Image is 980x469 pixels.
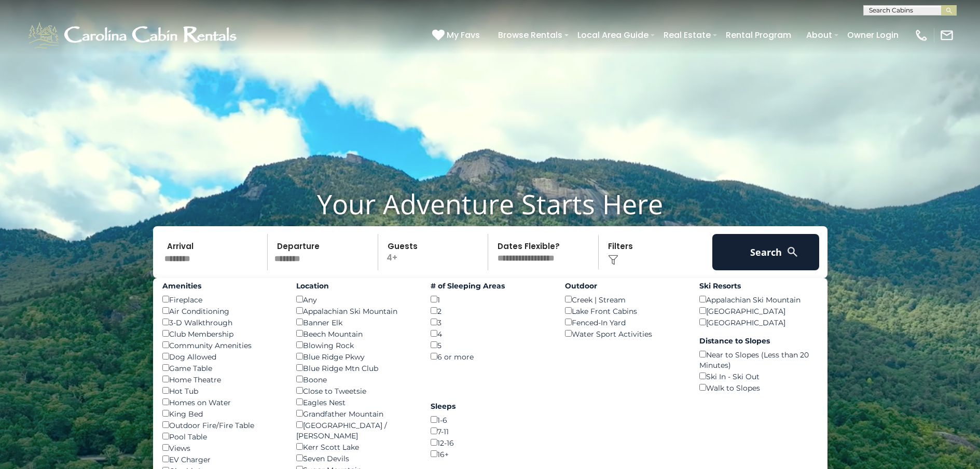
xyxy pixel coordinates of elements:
div: Community Amenities [162,339,281,351]
a: Browse Rentals [493,26,568,44]
div: 12-16 [431,437,549,448]
div: Seven Devils [296,452,415,464]
label: Amenities [162,281,281,291]
img: mail-regular-white.png [940,28,954,43]
div: King Bed [162,408,281,419]
a: Rental Program [721,26,796,44]
div: [GEOGRAPHIC_DATA] / [PERSON_NAME] [296,419,415,441]
div: Appalachian Ski Mountain [296,305,415,316]
div: Club Membership [162,328,281,339]
div: Blue Ridge Pkwy [296,351,415,362]
label: Distance to Slopes [699,336,818,346]
div: 1-6 [431,414,549,425]
div: Walk to Slopes [699,382,818,393]
div: Grandfather Mountain [296,408,415,419]
div: Game Table [162,362,281,374]
div: Blowing Rock [296,339,415,351]
div: Outdoor Fire/Fire Table [162,419,281,431]
div: Fireplace [162,294,281,305]
img: White-1-1-2.png [26,20,241,51]
div: Lake Front Cabins [565,305,684,316]
div: Views [162,442,281,453]
div: Appalachian Ski Mountain [699,294,818,305]
div: 7-11 [431,425,549,437]
a: Owner Login [842,26,904,44]
span: My Favs [447,29,480,42]
label: Ski Resorts [699,281,818,291]
div: Water Sport Activities [565,328,684,339]
a: About [801,26,837,44]
div: [GEOGRAPHIC_DATA] [699,305,818,316]
div: 16+ [431,448,549,460]
div: Beech Mountain [296,328,415,339]
div: Air Conditioning [162,305,281,316]
div: Banner Elk [296,316,415,328]
div: Pool Table [162,431,281,442]
div: Dog Allowed [162,351,281,362]
div: [GEOGRAPHIC_DATA] [699,316,818,328]
a: My Favs [432,29,482,42]
div: Close to Tweetsie [296,385,415,396]
img: filter--v1.png [608,255,618,265]
div: Fenced-In Yard [565,316,684,328]
label: Sleeps [431,401,549,411]
div: Kerr Scott Lake [296,441,415,452]
div: 3 [431,316,549,328]
div: 1 [431,294,549,305]
img: phone-regular-white.png [914,28,929,43]
div: 5 [431,339,549,351]
div: Creek | Stream [565,294,684,305]
p: 4+ [381,234,488,270]
img: search-regular-white.png [786,245,799,258]
label: # of Sleeping Areas [431,281,549,291]
div: Homes on Water [162,396,281,408]
label: Location [296,281,415,291]
div: Hot Tub [162,385,281,396]
div: Home Theatre [162,374,281,385]
div: Any [296,294,415,305]
div: 6 or more [431,351,549,362]
div: 3-D Walkthrough [162,316,281,328]
div: 4 [431,328,549,339]
div: Boone [296,374,415,385]
div: Ski In - Ski Out [699,370,818,382]
div: Near to Slopes (Less than 20 Minutes) [699,349,818,370]
button: Search [712,234,820,270]
div: EV Charger [162,453,281,465]
div: Blue Ridge Mtn Club [296,362,415,374]
a: Local Area Guide [572,26,654,44]
div: Eagles Nest [296,396,415,408]
a: Real Estate [658,26,716,44]
label: Outdoor [565,281,684,291]
h1: Your Adventure Starts Here [8,188,972,220]
div: 2 [431,305,549,316]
